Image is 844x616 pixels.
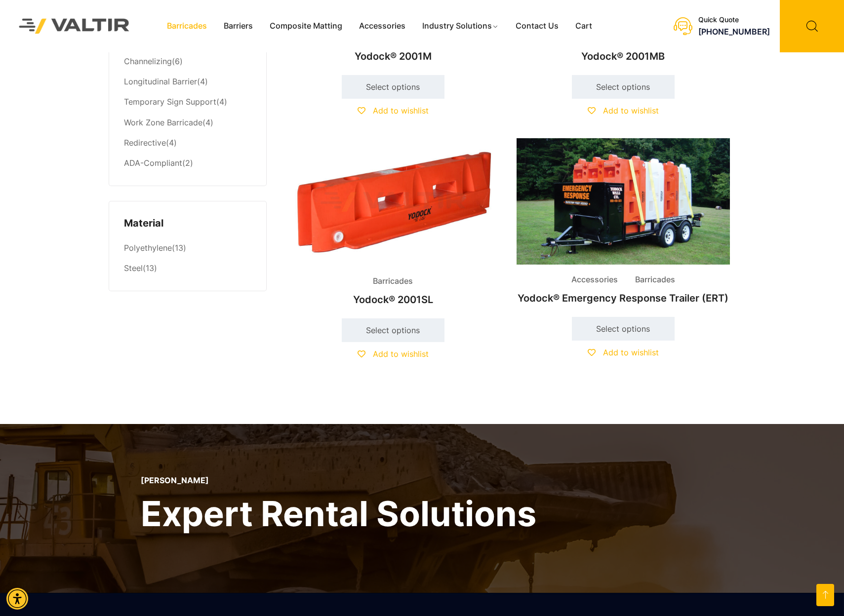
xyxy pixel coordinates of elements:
p: [PERSON_NAME] [141,476,536,485]
a: Add to wishlist [588,106,659,115]
a: Redirective [124,138,166,148]
a: Select options for “Yodock® 2001SL” [342,318,444,342]
h2: Expert Rental Solutions [141,491,536,536]
a: Accessories BarricadesYodock® Emergency Response Trailer (ERT) [517,138,730,309]
div: Accessibility Menu [6,588,28,610]
a: Work Zone Barricade [124,117,202,127]
a: call (888) 496-3625 [698,27,770,37]
a: Accessories [351,19,414,34]
span: Barricades [365,274,420,289]
a: Steel [124,263,143,273]
span: Accessories [564,272,625,287]
a: Polyethylene [124,243,172,253]
h4: Material [124,216,251,231]
span: Barricades [628,272,683,287]
span: Add to wishlist [603,347,659,357]
h2: Yodock® 2001M [286,45,500,67]
a: Longitudinal Barrier [124,77,197,86]
span: Add to wishlist [373,349,429,359]
a: ADA-Compliant [124,158,182,168]
a: Industry Solutions [414,19,507,34]
a: Add to wishlist [358,106,429,115]
a: Select options for “Yodock® Emergency Response Trailer (ERT)” [572,317,675,341]
a: Composite Matting [261,19,351,34]
li: (4) [124,92,251,113]
a: Add to wishlist [588,347,659,357]
li: (4) [124,133,251,153]
img: Accessories [517,138,730,265]
a: Add to wishlist [358,349,429,359]
a: BarricadesYodock® 2001SL [286,138,500,310]
a: Open this option [816,584,834,606]
li: (2) [124,153,251,171]
h2: Yodock® 2001MB [517,45,730,67]
a: Barriers [215,19,261,34]
a: Select options for “Yodock® 2001M” [342,75,444,99]
li: (4) [124,72,251,92]
a: Barricades [159,19,215,34]
img: Barricades [286,138,500,266]
a: Channelizing [124,56,172,66]
li: (13) [124,238,251,259]
h2: Yodock® Emergency Response Trailer (ERT) [517,287,730,309]
a: Select options for “Yodock® 2001MB” [572,75,675,99]
li: (4) [124,113,251,133]
span: Add to wishlist [603,106,659,115]
img: Valtir Rentals [7,7,141,45]
span: Add to wishlist [373,106,429,115]
a: Temporary Sign Support [124,97,216,107]
h2: Yodock® 2001SL [286,289,500,310]
a: Contact Us [507,19,567,34]
a: Cart [567,19,601,34]
div: Quick Quote [698,16,770,24]
li: (13) [124,259,251,276]
li: (6) [124,52,251,72]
